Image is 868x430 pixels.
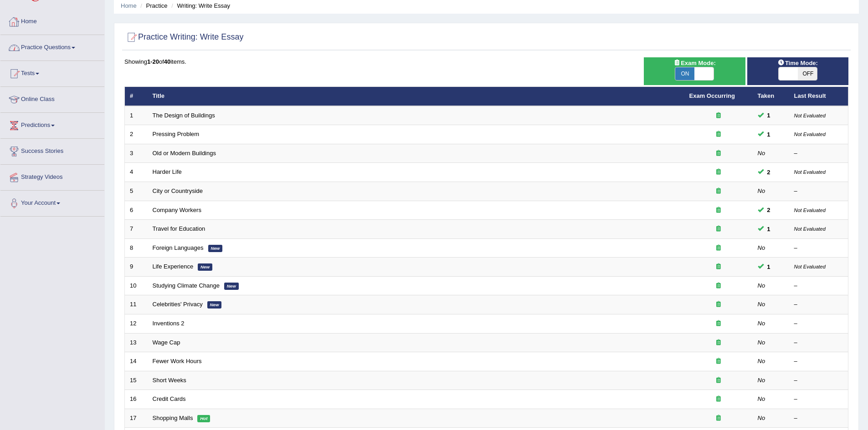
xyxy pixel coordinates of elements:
em: Hot [197,415,210,422]
td: 17 [125,409,148,428]
a: Online Class [0,87,104,110]
td: 4 [125,163,148,182]
div: Exam occurring question [689,244,748,253]
span: OFF [798,67,817,80]
em: New [208,245,223,252]
em: No [758,320,765,327]
div: – [794,300,843,309]
b: 1-20 [147,58,159,65]
td: 2 [125,125,148,144]
td: 7 [125,220,148,239]
a: Credit Cards [153,395,186,402]
span: You can still take this question [764,224,774,234]
a: Short Weeks [153,377,186,384]
b: 40 [164,58,170,65]
small: Not Evaluated [794,113,826,118]
a: Old or Modern Buildings [153,150,216,157]
td: 15 [125,371,148,390]
div: Exam occurring question [689,187,748,196]
td: 1 [125,106,148,125]
td: 14 [125,352,148,371]
a: Practice Questions [0,35,104,58]
em: No [758,187,765,194]
td: 5 [125,182,148,201]
div: Exam occurring question [689,130,748,139]
div: – [794,357,843,366]
td: 9 [125,258,148,277]
li: Writing: Write Essay [169,1,230,10]
div: – [794,339,843,347]
em: No [758,339,765,346]
div: – [794,244,843,253]
div: – [794,149,843,158]
span: Time Mode: [774,58,822,68]
th: Title [148,87,684,106]
div: Exam occurring question [689,225,748,233]
em: No [758,395,765,402]
a: Wage Cap [153,339,180,346]
small: Not Evaluated [794,226,826,232]
td: 13 [125,333,148,352]
em: No [758,301,765,308]
a: Life Experience [153,263,194,270]
div: Exam occurring question [689,263,748,271]
span: Exam Mode: [670,58,719,68]
li: Practice [138,1,167,10]
em: New [224,283,239,290]
a: Home [121,2,137,9]
div: – [794,187,843,196]
td: 6 [125,201,148,220]
th: Taken [753,87,789,106]
small: Not Evaluated [794,169,826,175]
a: Shopping Malls [153,415,193,421]
td: 11 [125,295,148,314]
div: Exam occurring question [689,111,748,120]
div: – [794,395,843,404]
span: You can still take this question [764,262,774,272]
span: ON [675,67,694,80]
div: – [794,319,843,328]
div: Exam occurring question [689,206,748,215]
a: Fewer Work Hours [153,358,202,364]
a: Tests [0,61,104,84]
a: Success Stories [0,139,104,162]
a: Strategy Videos [0,165,104,187]
th: Last Result [789,87,848,106]
a: Inventions 2 [153,320,185,327]
em: No [758,150,765,157]
div: – [794,414,843,423]
em: No [758,415,765,421]
em: No [758,358,765,364]
a: Travel for Education [153,225,205,232]
div: Show exams occurring in exams [644,57,745,85]
td: 3 [125,144,148,163]
div: Exam occurring question [689,168,748,177]
span: You can still take this question [764,111,774,120]
div: – [794,376,843,385]
span: You can still take this question [764,167,774,177]
em: New [198,263,212,271]
div: Exam occurring question [689,339,748,347]
div: Exam occurring question [689,282,748,290]
span: You can still take this question [764,205,774,215]
div: Exam occurring question [689,357,748,366]
small: Not Evaluated [794,132,826,137]
a: Foreign Languages [153,244,204,251]
a: Exam Occurring [689,92,735,99]
td: 16 [125,390,148,409]
a: Company Workers [153,207,201,213]
a: Pressing Problem [153,131,200,137]
em: No [758,377,765,384]
div: Exam occurring question [689,149,748,158]
div: Showing of items. [124,57,848,66]
td: 12 [125,314,148,333]
a: Home [0,9,104,32]
a: Harder Life [153,168,182,175]
div: Exam occurring question [689,395,748,404]
em: No [758,244,765,251]
th: # [125,87,148,106]
div: – [794,282,843,290]
div: Exam occurring question [689,376,748,385]
a: Studying Climate Change [153,282,220,289]
small: Not Evaluated [794,264,826,269]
